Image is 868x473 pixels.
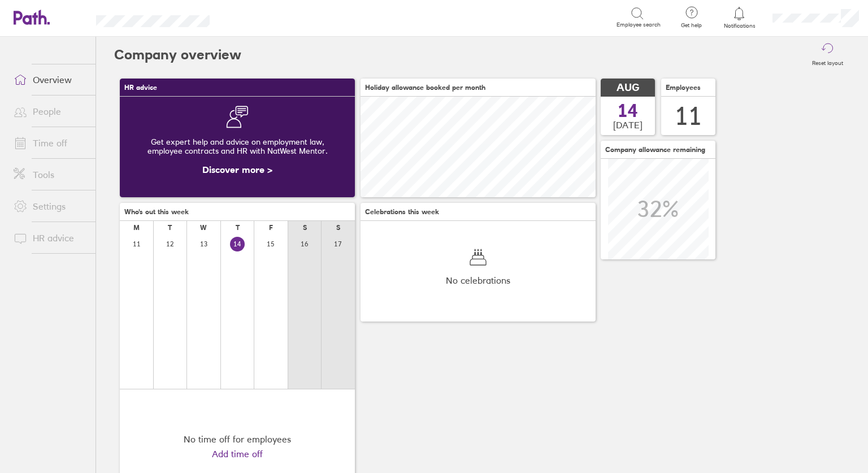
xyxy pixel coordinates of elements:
[721,6,758,29] a: Notifications
[240,12,269,22] div: Search
[5,132,96,154] a: Time off
[5,195,96,218] a: Settings
[618,102,638,120] span: 14
[675,102,702,131] div: 11
[605,146,705,154] span: Company allowance remaining
[721,23,758,29] span: Notifications
[336,224,340,232] div: S
[613,120,643,130] span: [DATE]
[805,37,850,73] button: Reset layout
[303,224,307,232] div: S
[184,434,291,444] div: No time off for employees
[617,21,661,28] span: Employee search
[5,163,96,186] a: Tools
[114,37,241,73] h2: Company overview
[202,164,272,175] a: Discover more >
[212,449,263,459] a: Add time off
[365,208,439,216] span: Celebrations this week
[124,208,189,216] span: Who's out this week
[365,84,485,92] span: Holiday allowance booked per month
[269,224,273,232] div: F
[617,82,639,94] span: AUG
[5,68,96,91] a: Overview
[168,224,172,232] div: T
[5,227,96,249] a: HR advice
[129,128,346,164] div: Get expert help and advice on employment law, employee contracts and HR with NatWest Mentor.
[673,22,710,29] span: Get help
[805,57,850,67] label: Reset layout
[133,224,140,232] div: M
[446,275,510,285] span: No celebrations
[5,100,96,123] a: People
[124,84,157,92] span: HR advice
[666,84,701,92] span: Employees
[236,224,240,232] div: T
[200,224,207,232] div: W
